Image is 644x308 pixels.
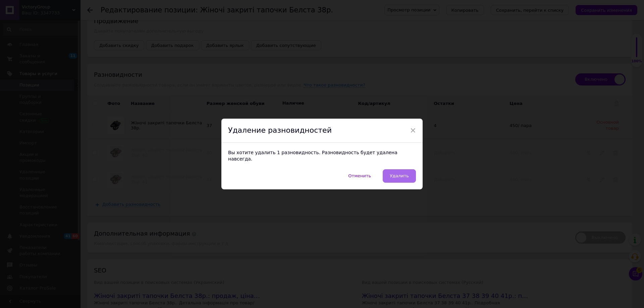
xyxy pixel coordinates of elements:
span: × [410,125,416,136]
div: Вы хотите удалить 1 разновидность. Разновидность будет удалена навсегда. [221,143,423,169]
p: Надсилаємо Новою поштою, Укрпоштою [7,41,205,48]
p: Жіночі тапочки ТМ Белста це висока якість, надійність, комфорт. [7,7,205,14]
span: Удалить [390,173,409,178]
button: Отменить [341,169,378,183]
button: Удалить [383,169,416,183]
span: Удаление разновидностей [228,126,332,134]
p: Розміри у наявності 38 [7,29,205,37]
p: Розміри у наявності 37 38 39 40 41 [7,29,205,37]
p: Верх вісокоякісний текстиль , низ підошва з поліуретаном. [7,18,205,25]
body: Визуальный текстовый редактор, 3A1293C1-6FA5-430A-AFF2-794B40E3C048 [7,7,205,59]
span: Отменить [348,173,371,178]
body: Визуальный текстовый редактор, 9B1DD0FE-71E8-4C9F-A5DA-BB5DB5786608 [7,7,205,59]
